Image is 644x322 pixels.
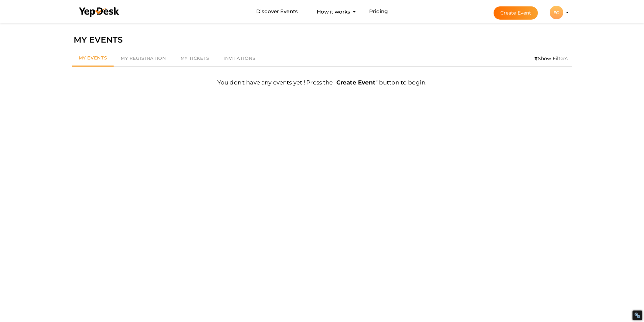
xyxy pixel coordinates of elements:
div: Restore Info Box &#10;&#10;NoFollow Info:&#10; META-Robots NoFollow: &#09;true&#10; META-Robots N... [634,312,641,319]
span: My Tickets [181,55,209,61]
span: Invitations [223,55,256,61]
span: My Events [79,55,107,60]
a: Discover Events [256,5,298,18]
a: My Registration [114,51,173,66]
button: How it works [315,5,352,18]
div: EC [550,6,563,19]
span: My Registration [121,55,166,61]
b: Create Event [336,79,376,86]
a: Pricing [369,5,388,18]
a: My Events [72,51,114,67]
profile-pic: EC [550,10,563,15]
div: MY EVENTS [74,33,571,46]
a: Invitations [216,51,263,66]
label: You don't have any events yet ! Press the " " button to begin. [217,78,427,92]
li: Show Filters [530,51,572,66]
button: Create Event [494,6,538,20]
button: EC [548,5,565,20]
a: My Tickets [173,51,216,66]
